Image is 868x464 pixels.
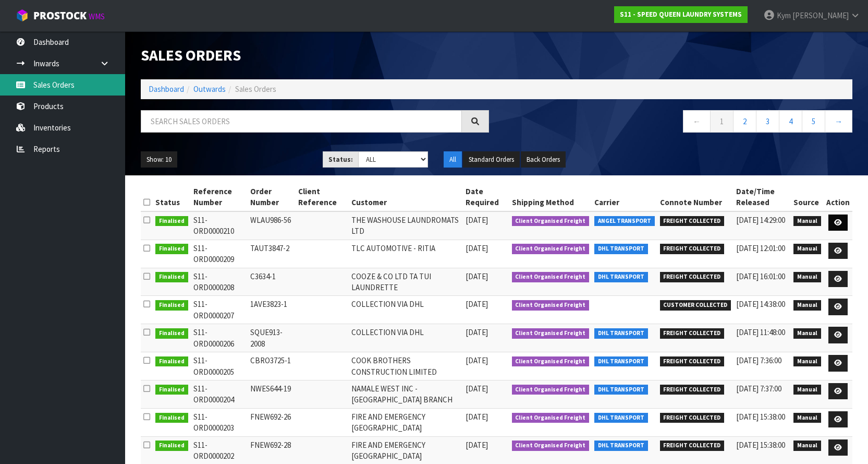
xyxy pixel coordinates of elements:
[756,110,779,133] a: 3
[660,244,725,254] span: FREIGHT COLLECTED
[191,183,248,211] th: Reference Number
[793,328,821,339] span: Manual
[736,271,785,281] span: [DATE] 16:01:00
[248,183,296,211] th: Order Number
[349,240,463,268] td: TLC AUTOMOTIVE - RITIA
[660,441,725,451] span: FREIGHT COLLECTED
[155,441,188,451] span: Finalised
[736,243,785,253] span: [DATE] 12:01:00
[793,216,821,227] span: Manual
[141,47,489,64] h1: Sales Orders
[191,408,248,436] td: S11-ORD0000203
[594,216,655,227] span: ANGEL TRANSPORT
[349,352,463,380] td: COOK BROTHERS CONSTRUCTION LIMITED
[793,244,821,254] span: Manual
[777,10,791,20] span: Kym
[466,412,488,422] span: [DATE]
[463,183,509,211] th: Date Required
[736,299,785,309] span: [DATE] 14:38:00
[191,324,248,352] td: S11-ORD0000206
[248,352,296,380] td: CBRO3725-1
[466,440,488,450] span: [DATE]
[155,385,188,395] span: Finalised
[620,10,742,19] strong: S11 - SPEED QUEEN LAUNDRY SYSTEMS
[512,216,590,227] span: Client Organised Freight
[793,272,821,282] span: Manual
[328,155,353,164] strong: Status:
[512,441,590,451] span: Client Organised Freight
[463,151,520,168] button: Standard Orders
[248,211,296,240] td: WLAU986-56
[466,271,488,281] span: [DATE]
[733,110,756,133] a: 2
[191,380,248,408] td: S11-ORD0000204
[155,356,188,367] span: Finalised
[248,324,296,352] td: SQUE913-2008
[466,215,488,225] span: [DATE]
[594,356,648,367] span: DHL TRANSPORT
[792,10,849,20] span: [PERSON_NAME]
[155,413,188,423] span: Finalised
[683,110,711,133] a: ←
[193,84,226,94] a: Outwards
[736,215,785,225] span: [DATE] 14:29:00
[235,84,276,94] span: Sales Orders
[594,413,648,423] span: DHL TRANSPORT
[248,380,296,408] td: NWES644-19
[155,328,188,339] span: Finalised
[594,328,648,339] span: DHL TRANSPORT
[594,244,648,254] span: DHL TRANSPORT
[802,110,825,133] a: 5
[153,183,191,211] th: Status
[594,272,648,282] span: DHL TRANSPORT
[248,268,296,296] td: C3634-1
[793,413,821,423] span: Manual
[736,412,785,422] span: [DATE] 15:38:00
[512,300,590,311] span: Client Organised Freight
[466,327,488,337] span: [DATE]
[736,327,785,337] span: [DATE] 11:48:00
[349,268,463,296] td: COOZE & CO LTD TA TUI LAUNDRETTE
[466,355,488,365] span: [DATE]
[512,356,590,367] span: Client Organised Freight
[660,413,725,423] span: FREIGHT COLLECTED
[736,440,785,450] span: [DATE] 15:38:00
[155,272,188,282] span: Finalised
[512,413,590,423] span: Client Organised Freight
[149,84,184,94] a: Dashboard
[793,300,821,311] span: Manual
[512,272,590,282] span: Client Organised Freight
[248,408,296,436] td: FNEW692-26
[191,211,248,240] td: S11-ORD0000210
[191,268,248,296] td: S11-ORD0000208
[191,296,248,324] td: S11-ORD0000207
[660,356,725,367] span: FREIGHT COLLECTED
[509,183,592,211] th: Shipping Method
[191,240,248,268] td: S11-ORD0000209
[793,385,821,395] span: Manual
[710,110,733,133] a: 1
[349,380,463,408] td: NAMALE WEST INC - [GEOGRAPHIC_DATA] BRANCH
[466,243,488,253] span: [DATE]
[512,244,590,254] span: Client Organised Freight
[793,356,821,367] span: Manual
[349,211,463,240] td: THE WASHOUSE LAUNDROMATS LTD
[736,355,781,365] span: [DATE] 7:36:00
[16,9,29,22] img: cube-alt.png
[248,240,296,268] td: TAUT3847-2
[592,183,657,211] th: Carrier
[349,183,463,211] th: Customer
[521,151,566,168] button: Back Orders
[466,299,488,309] span: [DATE]
[155,300,188,311] span: Finalised
[349,324,463,352] td: COLLECTION VIA DHL
[141,110,462,133] input: Search sales orders
[660,216,725,227] span: FREIGHT COLLECTED
[594,385,648,395] span: DHL TRANSPORT
[155,244,188,254] span: Finalised
[825,110,852,133] a: →
[512,385,590,395] span: Client Organised Freight
[349,296,463,324] td: COLLECTION VIA DHL
[660,272,725,282] span: FREIGHT COLLECTED
[733,183,791,211] th: Date/Time Released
